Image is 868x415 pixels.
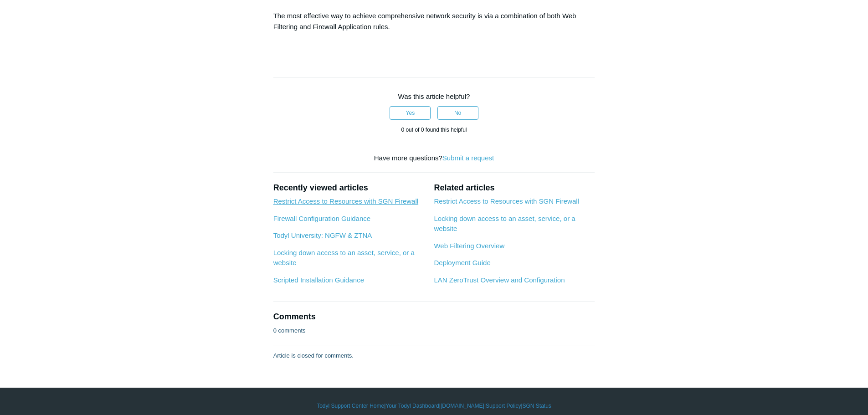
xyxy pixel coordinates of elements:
h2: Comments [273,311,595,323]
p: 0 comments [273,326,306,335]
a: Firewall Configuration Guidance [273,215,370,222]
a: Your Todyl Dashboard [385,402,439,410]
p: The most effective way to achieve comprehensive network security is via a combination of both Web... [273,10,595,32]
button: This article was helpful [390,106,431,120]
div: | | | | [170,402,699,410]
button: This article was not helpful [437,106,478,120]
a: Scripted Installation Guidance [273,276,364,284]
a: Locking down access to an asset, service, or a website [273,249,415,267]
a: SGN Status [523,402,551,410]
a: Locking down access to an asset, service, or a website [434,215,575,233]
span: Was this article helpful? [398,92,470,100]
p: Article is closed for comments. [273,351,354,360]
a: Todyl Support Center Home [317,402,384,410]
a: [DOMAIN_NAME] [441,402,484,410]
a: Submit a request [442,154,494,162]
a: LAN ZeroTrust Overview and Configuration [434,276,565,284]
a: Restrict Access to Resources with SGN Firewall [273,197,418,205]
span: 0 out of 0 found this helpful [401,127,467,133]
a: Deployment Guide [434,259,490,266]
div: Have more questions? [273,153,595,164]
a: Todyl University: NGFW & ZTNA [273,231,372,239]
h2: Related articles [434,182,595,194]
a: Restrict Access to Resources with SGN Firewall [434,197,579,205]
a: Web Filtering Overview [434,242,504,250]
h2: Recently viewed articles [273,182,425,194]
a: Support Policy [486,402,521,410]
